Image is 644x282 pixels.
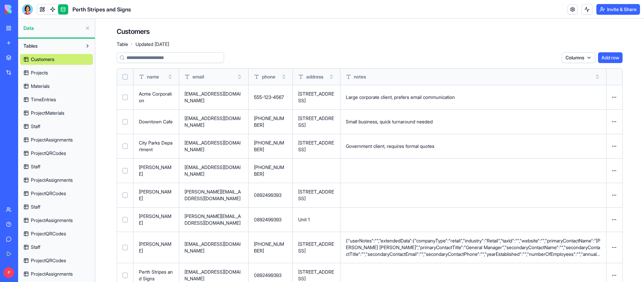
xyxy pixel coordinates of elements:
h4: Customers [117,27,150,36]
button: Open menu [609,242,620,253]
a: ProjectAssignments [20,215,93,226]
a: ProjectQRCodes [20,255,93,266]
p: Unit 1 [298,216,335,223]
a: Staff [20,121,93,132]
span: Data [23,25,82,32]
span: Tables [23,43,38,49]
p: Acme Corporation [139,91,173,104]
button: Open menu [609,190,620,201]
span: phone [262,73,275,80]
p: [EMAIL_ADDRESS][DOMAIN_NAME] [184,91,243,104]
button: Toggle sort [167,73,173,80]
button: Open menu [609,270,620,281]
p: Perth Stripes and Signs [139,269,173,282]
span: ProjectAssignments [31,177,73,183]
button: Open menu [609,214,620,225]
span: Staff [31,244,40,250]
button: Open menu [609,116,620,127]
p: [PHONE_NUMBER] [254,241,287,254]
img: logo [5,5,46,14]
span: email [193,73,204,80]
button: Columns [562,52,595,63]
span: ProjectQRCodes [31,150,66,157]
button: Toggle sort [280,73,287,80]
button: Select row [122,273,128,278]
a: Staff [20,242,93,252]
p: [PERSON_NAME][EMAIL_ADDRESS][DOMAIN_NAME] [184,213,243,226]
span: ProjectQRCodes [31,230,66,237]
a: ProjectAssignments [20,175,93,185]
button: Select row [122,168,128,173]
p: [EMAIL_ADDRESS][DOMAIN_NAME] [184,139,243,153]
p: [EMAIL_ADDRESS][DOMAIN_NAME] [184,269,243,282]
p: Government client, requires formal quotes [346,143,600,150]
button: Add row [598,52,623,63]
a: Materials [20,81,93,92]
p: Large corporate client, prefers email communication [346,94,600,101]
a: ProjectAssignments [20,134,93,145]
p: 555-123-4567 [254,94,287,101]
a: ProjectMaterials [20,108,93,118]
button: Toggle sort [236,73,243,80]
span: Customers [31,56,54,63]
p: [PERSON_NAME] [139,188,173,202]
p: [PERSON_NAME] [139,241,173,254]
button: Tables [20,41,82,51]
span: Staff [31,163,40,170]
p: [PERSON_NAME][EMAIL_ADDRESS][DOMAIN_NAME] [184,188,243,202]
span: Updated [DATE] [136,41,169,48]
p: [STREET_ADDRESS] [298,139,335,153]
button: Select row [122,95,128,100]
p: [STREET_ADDRESS] [298,269,335,282]
button: Open menu [609,165,620,176]
p: City Parks Department [139,139,173,153]
span: P [3,267,14,278]
p: [PHONE_NUMBER] [254,164,287,177]
button: Select row [122,144,128,149]
a: ProjectQRCodes [20,148,93,159]
p: Small business, quick turnaround needed [346,118,600,125]
button: Select all [122,74,128,79]
span: Projects [31,69,48,76]
span: ProjectAssignments [31,217,73,224]
button: Toggle sort [328,73,335,80]
p: [STREET_ADDRESS] [298,115,335,128]
a: Staff [20,161,93,172]
p: [EMAIL_ADDRESS][DOMAIN_NAME] [184,241,243,254]
p: [EMAIL_ADDRESS][DOMAIN_NAME] [184,164,243,177]
span: name [147,73,159,80]
span: ProjectQRCodes [31,190,66,197]
p: 0892499393 [254,216,287,223]
p: [PERSON_NAME] [139,164,173,177]
button: Toggle sort [594,73,601,80]
p: Downtown Cafe [139,118,173,125]
a: ProjectAssignments [20,269,93,279]
p: [STREET_ADDRESS] [298,188,335,202]
span: ProjectAssignments [31,271,73,277]
span: ProjectMaterials [31,110,64,116]
button: Open menu [609,92,620,103]
a: Staff [20,202,93,212]
span: Table [117,41,128,48]
span: TimeEntries [31,96,56,103]
p: [STREET_ADDRESS] [298,241,335,254]
a: Projects [20,67,93,78]
p: {"userNotes":"","extendedData":{"companyType":"retail","industry":"Retail","taxId":"","website":"... [346,237,600,258]
button: Open menu [609,141,620,152]
span: Perth Stripes and Signs [72,5,131,13]
span: notes [354,73,366,80]
button: Select row [122,217,128,222]
span: address [306,73,323,80]
button: Select row [122,245,128,250]
span: ProjectAssignments [31,136,73,143]
span: ProjectQRCodes [31,257,66,264]
p: [PERSON_NAME] [139,213,173,226]
a: TimeEntries [20,94,93,105]
p: 0892499393 [254,192,287,199]
button: Invite & Share [596,4,640,15]
p: [STREET_ADDRESS] [298,91,335,104]
a: Customers [20,54,93,65]
a: ProjectQRCodes [20,228,93,239]
span: · [131,39,133,50]
a: ProjectQRCodes [20,188,93,199]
